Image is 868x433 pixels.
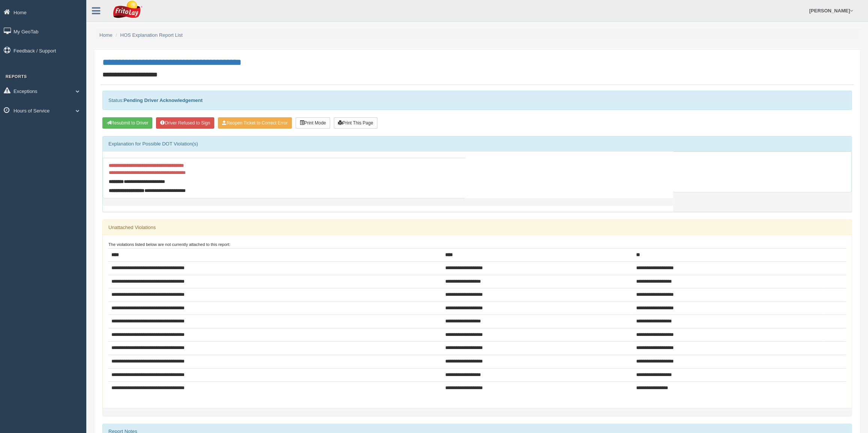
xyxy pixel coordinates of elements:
[99,32,113,38] a: Home
[123,97,202,103] strong: Pending Driver Acknowledgement
[103,136,851,151] div: Explanation for Possible DOT Violation(s)
[120,32,183,38] a: HOS Explanation Report List
[102,117,152,129] button: Resubmit To Driver
[102,91,852,110] div: Status:
[296,117,330,129] button: Print Mode
[334,117,377,129] button: Print This Page
[108,242,230,247] small: The violations listed below are not currently attached to this report:
[156,117,214,129] button: Driver Refused to Sign
[103,220,851,235] div: Unattached Violations
[218,117,292,129] button: Reopen Ticket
